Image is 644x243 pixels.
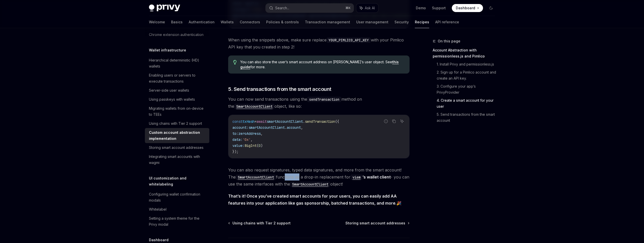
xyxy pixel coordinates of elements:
[415,16,429,28] a: Recipes
[249,125,285,130] span: smartAccountClient
[149,16,165,28] a: Welcome
[437,96,499,110] a: 4. Create a smart account for your user
[233,60,237,65] svg: Tip
[356,4,378,13] button: Ask AI
[236,174,276,179] a: SmartAccountClient
[149,237,169,243] h5: Dashboard
[251,137,253,142] span: ,
[236,174,276,180] code: SmartAccountClient
[285,125,287,130] span: .
[145,95,209,104] a: Using passkeys with wallets
[232,149,238,154] span: });
[145,56,209,71] a: Hierarchical deterministic (HD) wallets
[356,16,388,28] a: User management
[261,131,263,136] span: ,
[456,6,475,11] span: Dashboard
[335,119,339,124] span: ({
[145,104,209,119] a: Migrating wallets from on-device to TEEs
[255,119,257,124] span: =
[149,175,209,187] h5: UI customization and whitelabeling
[228,194,397,206] strong: That’s it! Once you’ve created smart accounts for your users, you can easily add AA features into...
[229,221,291,226] a: Using chains with Tier 2 support
[149,96,195,102] div: Using passkeys with wallets
[345,6,351,10] span: ⌘ K
[437,68,499,82] a: 2. Sign up for a Pimlico account and create an API key.
[171,16,183,28] a: Basics
[234,104,274,109] a: SmartAccountClient
[305,16,350,28] a: Transaction management
[257,119,267,124] span: await
[240,16,260,28] a: Connectors
[228,166,410,188] span: You can also request signatures, typed data signatures, and more from the smart account! The func...
[145,128,209,143] a: Custom account abstraction implementation
[345,221,409,226] a: Storing smart account addresses
[303,119,305,124] span: .
[435,16,459,28] a: API reference
[232,131,238,136] span: to:
[266,4,354,13] button: Search...⌘K
[232,137,243,142] span: data:
[433,46,499,60] a: Account Abstraction with permissionless.js and Pimlico
[243,137,251,142] span: '0x'
[245,143,257,148] span: BigInt
[228,86,331,93] span: 5. Send transactions from the smart account
[149,87,189,93] div: Server-side user wallets
[149,120,202,127] div: Using chains with Tier 2 support
[266,16,299,28] a: Policies & controls
[228,96,410,110] span: You can now send transactions using the method on the object, like so:
[305,119,335,124] span: sendTransaction
[437,82,499,96] a: 3. Configure your app’s PrivyProvider
[145,205,209,214] a: Whitelabel
[228,36,410,50] span: When using the snippets above, make sure replace with your Pimlico API key that you created in st...
[437,110,499,125] a: 5. Send transactions from the smart account
[267,119,303,124] span: smartAccountClient
[145,152,209,167] a: Integrating smart accounts with wagmi
[301,125,303,130] span: ,
[221,16,234,28] a: Wallets
[391,118,397,125] button: Copy the contents from the code block
[149,57,206,69] div: Hierarchical deterministic (HD) wallets
[232,119,243,124] span: const
[394,16,409,28] a: Security
[438,38,460,44] span: On this page
[145,190,209,205] a: Configuring wallet confirmation modals
[432,6,446,11] a: Support
[149,130,206,142] div: Custom account abstraction implementation
[145,119,209,128] a: Using chains with Tier 2 support
[149,47,186,53] h5: Wallet infrastructure
[149,206,167,212] div: Whitelabel
[437,60,499,68] a: 1. Install Privy and permissionless.js
[259,143,261,148] span: 0
[232,143,245,148] span: value:
[365,6,375,11] span: Ask AI
[234,104,274,109] code: SmartAccountClient
[149,154,206,166] div: Integrating smart accounts with wagmi
[238,131,261,136] span: zeroAddress
[232,221,291,226] span: Using chains with Tier 2 support
[145,214,209,229] a: Setting a system theme for the Privy modal
[290,181,330,187] a: SmartAccountClient
[275,5,289,11] div: Search...
[350,174,391,179] a: viem’s wallet client
[145,143,209,152] a: Storing smart account addresses
[149,215,206,227] div: Setting a system theme for the Privy modal
[290,181,330,187] code: SmartAccountClient
[399,118,405,125] button: Ask AI
[240,59,405,70] span: You can also store the user’s smart account address on [PERSON_NAME]’s user object. See for more.
[287,125,301,130] span: account
[189,16,215,28] a: Authentication
[232,125,249,130] span: account:
[243,119,255,124] span: txHash
[228,193,410,207] span: 🎉
[345,221,405,226] span: Storing smart account addresses
[487,4,495,12] button: Toggle dark mode
[149,5,180,12] img: dark logo
[416,6,426,11] a: Demo
[149,191,206,203] div: Configuring wallet confirmation modals
[257,143,259,148] span: (
[307,97,341,102] code: sendTransaction
[145,86,209,95] a: Server-side user wallets
[261,143,263,148] span: )
[149,145,204,151] div: Storing smart account addresses
[327,37,371,43] code: YOUR_PIMLICO_API_KEY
